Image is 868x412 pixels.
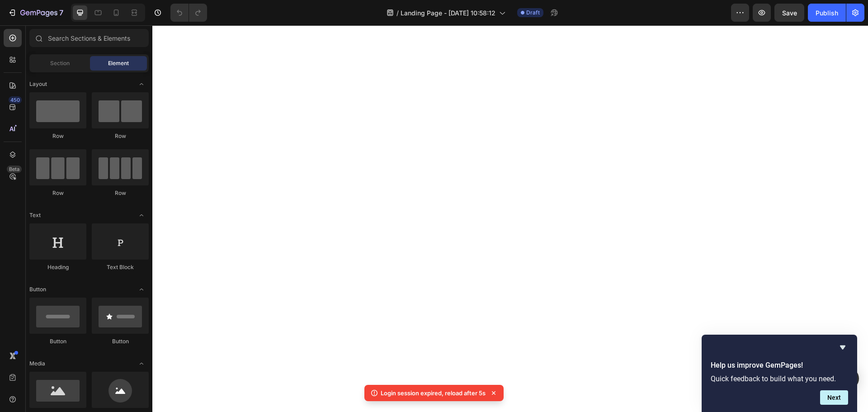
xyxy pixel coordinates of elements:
[816,8,838,18] div: Publish
[29,132,86,140] div: Row
[134,356,149,371] span: Toggle open
[526,9,540,17] span: Draft
[134,77,149,91] span: Toggle open
[820,390,848,405] button: Next question
[396,8,399,18] span: /
[29,80,47,88] span: Layout
[170,4,207,22] div: Undo/Redo
[7,166,22,173] div: Beta
[29,360,45,368] span: Media
[92,337,149,346] div: Button
[29,263,86,271] div: Heading
[711,342,848,405] div: Help us improve GemPages!
[808,4,846,22] button: Publish
[29,29,149,47] input: Search Sections & Elements
[134,208,149,223] span: Toggle open
[92,189,149,197] div: Row
[711,360,848,371] h2: Help us improve GemPages!
[92,132,149,140] div: Row
[782,9,797,17] span: Save
[381,388,486,398] p: Login session expired, reload after 5s
[29,285,46,294] span: Button
[152,25,868,412] iframe: Design area
[401,8,495,18] span: Landing Page - [DATE] 10:58:12
[59,7,63,18] p: 7
[29,337,86,346] div: Button
[50,59,70,67] span: Section
[837,342,848,353] button: Hide survey
[29,211,41,219] span: Text
[134,282,149,297] span: Toggle open
[774,4,804,22] button: Save
[92,263,149,271] div: Text Block
[4,4,67,22] button: 7
[108,59,129,67] span: Element
[9,96,22,104] div: 450
[711,374,848,383] p: Quick feedback to build what you need.
[29,189,86,197] div: Row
